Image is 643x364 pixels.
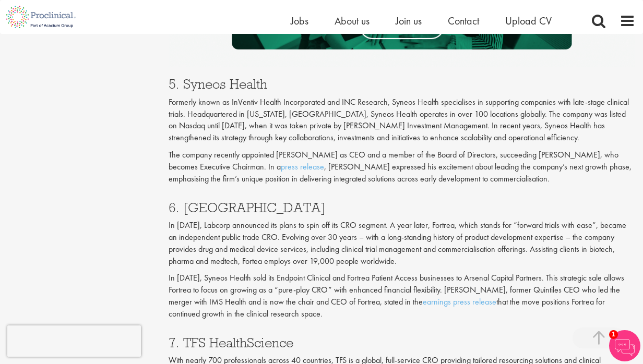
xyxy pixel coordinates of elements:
[281,161,324,172] a: press release
[169,149,635,185] p: The company recently appointed [PERSON_NAME] as CEO and a member of the Board of Directors, succe...
[169,77,635,91] h3: 5. Syneos Health
[7,325,141,357] iframe: reCAPTCHA
[609,330,618,339] span: 1
[505,14,552,28] a: Upload CV
[609,330,640,361] img: Chatbot
[448,14,479,28] a: Contact
[169,201,635,214] h3: 6. [GEOGRAPHIC_DATA]
[335,14,370,28] a: About us
[396,14,422,28] a: Join us
[169,220,635,267] p: In [DATE], Labcorp announced its plans to spin off its CRO segment. A year later, Fortrea, which ...
[169,272,635,320] p: In [DATE], Syneos Health sold its Endpoint Clinical and Fortrea Patient Access businesses to Arse...
[169,96,635,144] p: Formerly known as InVentiv Health Incorporated and INC Research, Syneos Health specialises in sup...
[291,14,308,28] a: Jobs
[169,336,635,349] h3: 7. TFS HealthScience
[423,296,496,307] a: earnings press release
